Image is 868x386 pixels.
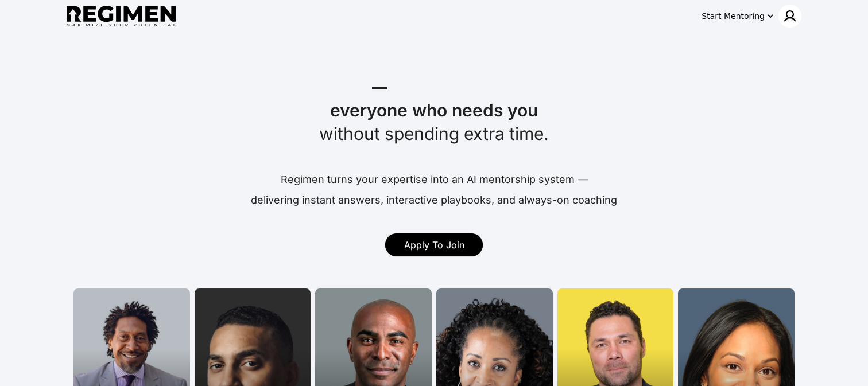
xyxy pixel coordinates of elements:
a: Apply To Join [385,233,483,256]
div: Regimen turns your expertise into an AI mentorship system — [281,171,588,188]
div: delivering instant answers, interactive playbooks, and always-on coaching [251,192,617,208]
img: Regimen logo [67,6,176,27]
div: without spending extra time. [78,122,790,146]
img: user icon [783,9,797,23]
button: Start Mentoring [699,7,776,25]
div: everyone who needs you [78,99,790,122]
div: Start Mentoring [702,10,765,22]
span: Apply To Join [404,239,464,251]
